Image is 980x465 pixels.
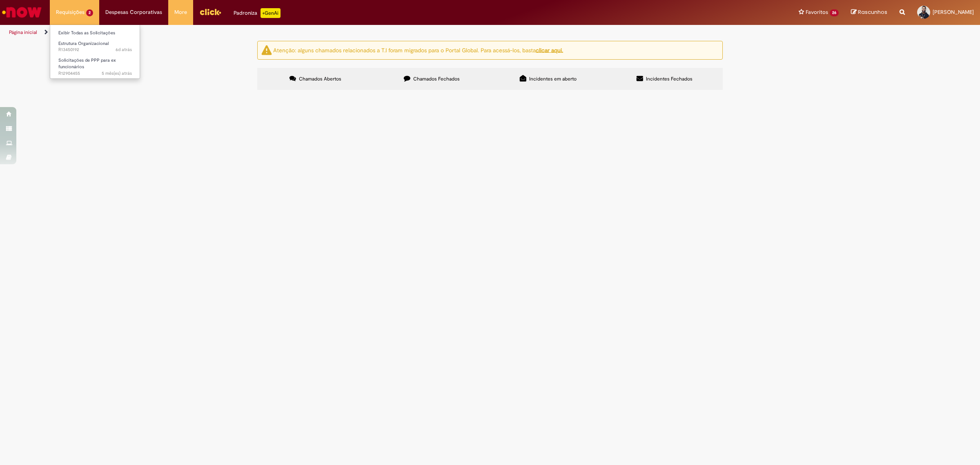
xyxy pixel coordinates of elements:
span: Estrutura Organizacional [58,40,109,47]
span: [PERSON_NAME] [933,9,974,16]
a: Página inicial [9,29,37,36]
span: Requisições [56,8,85,16]
a: Aberto R13450192 : Estrutura Organizacional [50,39,140,54]
a: Exibir Todas as Solicitações [50,29,140,38]
span: Rascunhos [858,8,887,16]
img: click_logo_yellow_360x200.png [199,6,221,18]
a: Aberto R12904455 : Solicitações de PPP para ex funcionários [50,56,140,74]
ul: Requisições [50,25,140,79]
span: Favoritos [806,8,828,16]
time: 26/08/2025 18:23:22 [116,47,132,53]
span: 5 mês(es) atrás [102,70,132,76]
img: ServiceNow [1,4,43,20]
a: Rascunhos [851,9,887,16]
span: 6d atrás [116,47,132,53]
span: 2 [86,9,93,16]
span: Incidentes em aberto [529,76,577,82]
ng-bind-html: Atenção: alguns chamados relacionados a T.I foram migrados para o Portal Global. Para acessá-los,... [273,46,563,54]
span: R13450192 [58,47,132,53]
span: 26 [830,9,839,16]
ul: Trilhas de página [6,25,647,40]
span: Solicitações de PPP para ex funcionários [58,57,116,70]
span: R12904455 [58,70,132,77]
span: Chamados Fechados [413,76,460,82]
span: Chamados Abertos [299,76,341,82]
span: Despesas Corporativas [105,8,162,16]
span: More [174,8,187,16]
span: Incidentes Fechados [646,76,693,82]
div: Padroniza [234,8,281,18]
p: +GenAi [261,8,281,18]
a: clicar aqui. [536,46,563,54]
